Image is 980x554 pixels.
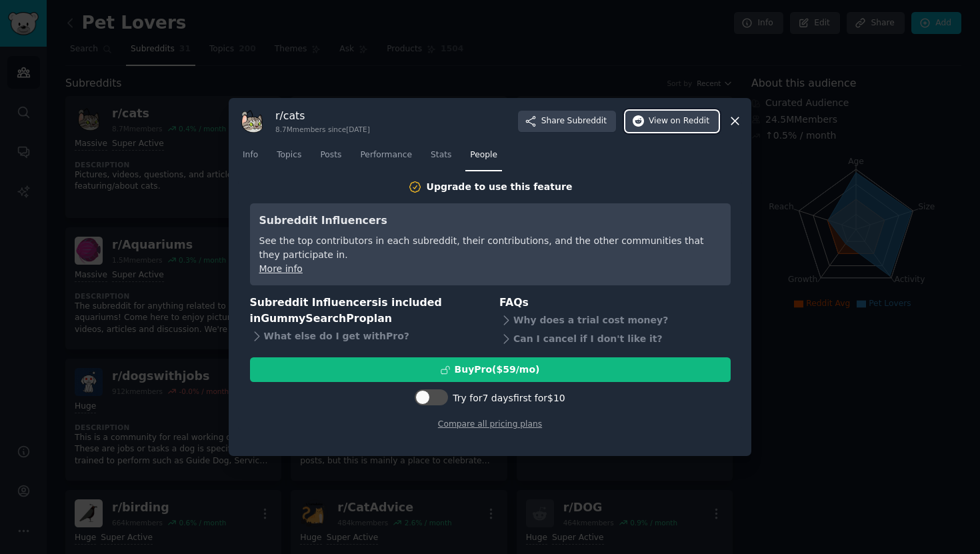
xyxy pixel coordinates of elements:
[277,149,301,161] span: Topics
[649,115,709,127] span: View
[238,107,266,135] img: cats
[315,145,346,172] a: Posts
[272,145,306,172] a: Topics
[541,115,607,127] span: Share
[250,357,731,382] button: BuyPro($59/mo)
[438,419,542,429] a: Compare all pricing plans
[250,327,481,346] div: What else do I get with Pro ?
[250,295,481,327] h3: Subreddit Influencers is included in plan
[259,234,721,262] div: See the top contributors in each subreddit, their contributions, and the other communities that t...
[243,149,258,161] span: Info
[431,149,451,161] span: Stats
[567,115,607,127] span: Subreddit
[275,109,370,123] h3: r/ cats
[499,295,731,311] h3: FAQs
[259,213,721,229] h3: Subreddit Influencers
[453,391,565,405] div: Try for 7 days first for $10
[275,125,370,134] div: 8.7M members since [DATE]
[465,145,502,172] a: People
[518,111,616,132] button: ShareSubreddit
[499,329,731,348] div: Can I cancel if I don't like it?
[320,149,341,161] span: Posts
[261,312,366,325] span: GummySearch Pro
[426,145,456,172] a: Stats
[427,180,573,194] div: Upgrade to use this feature
[259,263,303,274] a: More info
[470,149,497,161] span: People
[355,145,417,172] a: Performance
[671,115,709,127] span: on Reddit
[238,145,263,172] a: Info
[625,111,719,132] button: Viewon Reddit
[455,363,540,377] div: Buy Pro ($ 59 /mo )
[360,149,412,161] span: Performance
[499,311,731,329] div: Why does a trial cost money?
